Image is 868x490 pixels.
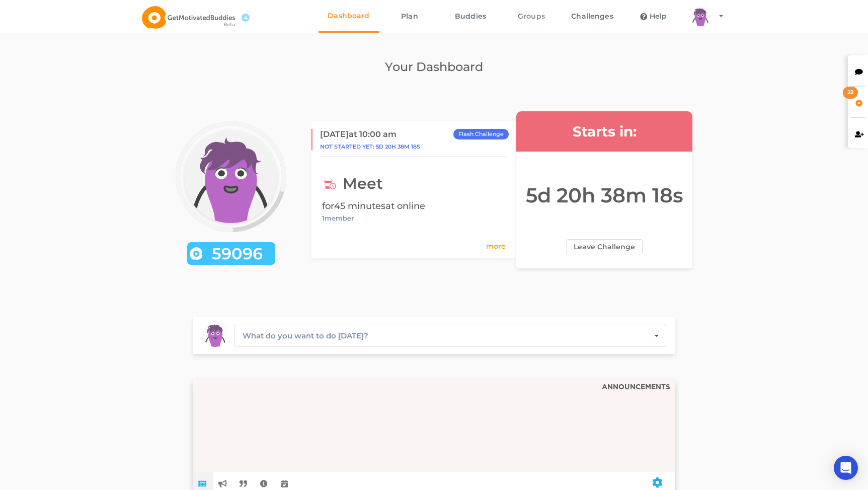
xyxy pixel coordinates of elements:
[376,143,420,150] span: 5d 20h 38m 18s
[150,58,718,76] h2: Your Dashboard
[526,183,683,207] span: 5d 20h 38m 18s
[486,241,506,251] a: more
[322,174,506,193] div: Meet
[242,14,250,22] span: 4
[834,456,858,480] div: Open Intercom Messenger
[202,249,272,259] span: 59096
[602,384,670,391] div: ANNOUNCEMENTS
[320,129,397,139] div: [DATE] at 10:00 am
[397,200,425,212] p: online
[322,200,506,213] div: for 45 minutes at
[243,330,368,342] div: What do you want to do [DATE]?
[453,129,509,139] div: Flash Challenge
[843,87,858,99] div: 22
[320,143,420,150] span: Not started yet:
[566,239,643,254] button: Leave Challenge
[516,111,692,152] div: Starts in:
[322,213,506,224] div: 1 member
